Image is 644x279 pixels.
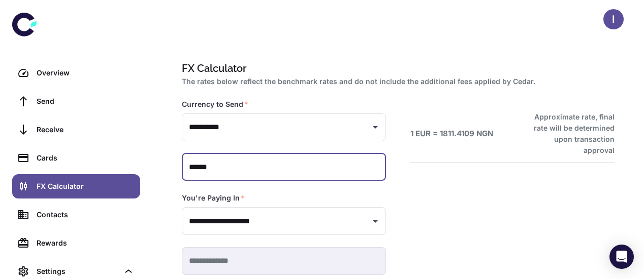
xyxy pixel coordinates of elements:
[603,9,624,29] button: I
[37,96,134,107] div: Send
[37,237,134,249] div: Rewards
[12,174,140,198] a: FX Calculator
[12,231,140,255] a: Rewards
[37,266,119,277] div: Settings
[410,128,493,140] h6: 1 EUR = 1811.4109 NGN
[523,111,615,156] h6: Approximate rate, final rate will be determined upon transaction approval
[37,209,134,220] div: Contacts
[368,120,382,134] button: Open
[12,61,140,85] a: Overview
[37,67,134,78] div: Overview
[37,152,134,164] div: Cards
[182,99,248,109] label: Currency to Send
[182,193,245,203] label: You're Paying In
[37,181,134,192] div: FX Calculator
[609,245,634,269] div: Open Intercom Messenger
[12,89,140,113] a: Send
[37,124,134,135] div: Receive
[182,61,610,76] h1: FX Calculator
[368,214,382,228] button: Open
[12,203,140,227] a: Contacts
[12,146,140,170] a: Cards
[12,117,140,142] a: Receive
